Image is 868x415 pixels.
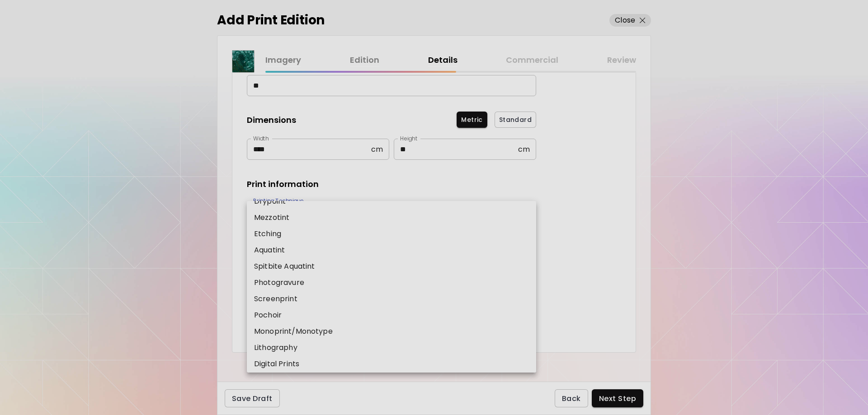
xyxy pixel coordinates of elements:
[254,342,297,353] p: Lithography
[254,261,315,272] p: Spitbite Aquatint
[254,228,281,239] p: Etching
[254,326,333,337] p: Monoprint/Monotype
[254,212,289,223] p: Mezzotint
[254,310,282,321] p: Pochoir
[254,294,297,304] p: Screenprint
[254,359,299,369] p: Digital Prints
[254,245,285,256] p: Aquatint
[254,277,304,288] p: Photogravure
[254,196,286,207] p: Drypoint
